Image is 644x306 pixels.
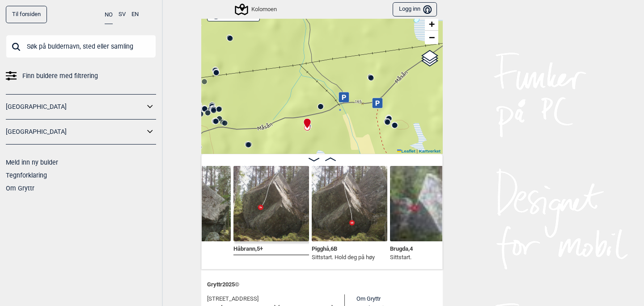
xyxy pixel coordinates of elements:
[390,244,413,252] span: Brugda , 4
[131,6,139,23] button: EN
[416,149,418,153] span: |
[312,253,375,262] p: Sittstart. Hold deg på høy
[425,31,438,44] a: Zoom out
[6,6,47,23] a: Til forsiden
[6,172,47,179] a: Tegnforklaring
[207,294,258,304] span: [STREET_ADDRESS]
[22,70,98,83] span: Finn buldere med filtrering
[421,49,438,68] a: Layers
[233,244,263,252] span: Håbrann , 5+
[233,166,309,241] img: Habrannn 220121
[6,125,144,138] a: [GEOGRAPHIC_DATA]
[390,253,413,262] p: Sittstart.
[429,32,435,43] span: −
[393,2,437,17] button: Logg inn
[105,6,113,24] button: NO
[207,275,437,294] div: Gryttr 2025 ©
[6,35,156,58] input: Søk på buldernavn, sted eller samling
[6,185,34,192] a: Om Gryttr
[397,149,415,153] a: Leaflet
[425,17,438,31] a: Zoom in
[6,100,144,113] a: [GEOGRAPHIC_DATA]
[312,244,337,252] span: Pigghå , 6B
[429,18,435,29] span: +
[419,149,441,153] a: Kartverket
[312,166,387,241] img: Piggha 220121
[390,166,466,241] img: Brugda 220121
[236,4,277,15] div: Kolomoen
[119,6,126,23] button: SV
[356,295,381,302] a: Om Gryttr
[6,159,58,166] a: Meld inn ny bulder
[6,70,156,83] a: Finn buldere med filtrering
